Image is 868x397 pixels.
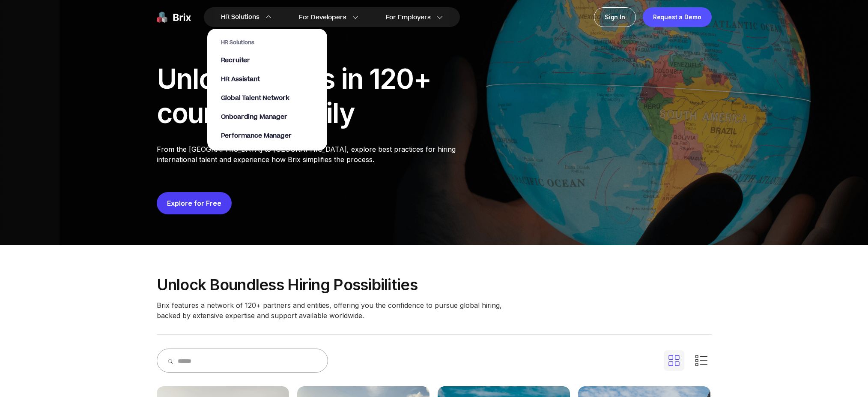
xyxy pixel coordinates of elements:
[221,75,313,84] a: HR Assistant
[221,56,251,65] span: Recruiter
[221,94,313,102] a: Global Talent Network
[167,199,221,208] a: Explore for Free
[299,13,346,22] span: For Developers
[594,7,636,27] a: Sign In
[157,62,486,130] div: Unlock talents in 120+ countries easily
[221,39,313,46] span: HR Solutions
[386,13,431,22] span: For Employers
[221,56,313,65] a: Recruiter
[643,7,712,27] a: Request a Demo
[221,131,292,140] span: Performance Manager
[157,300,508,321] p: Brix features a network of 120+ partners and entities, offering you the confidence to pursue glob...
[221,132,313,140] a: Performance Manager
[221,112,287,121] span: Onboarding Manager
[157,192,232,214] button: Explore for Free
[221,93,289,102] span: Global Talent Network
[221,113,313,121] a: Onboarding Manager
[221,10,260,24] span: HR Solutions
[157,144,486,165] p: From the [GEOGRAPHIC_DATA] to [GEOGRAPHIC_DATA], explore best practices for hiring international ...
[157,276,712,293] p: Unlock boundless hiring possibilities
[221,75,260,84] span: HR Assistant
